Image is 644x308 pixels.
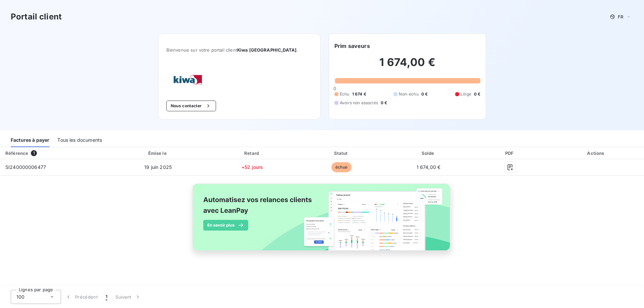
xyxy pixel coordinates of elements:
span: Litige [461,91,471,97]
span: Non-échu [399,91,418,97]
img: banner [186,180,458,262]
span: 0 € [421,91,428,97]
span: échue [331,162,352,172]
span: 0 € [474,91,480,97]
span: 1 [106,294,107,300]
span: 1 674,00 € [417,164,441,170]
div: PDF [473,150,547,157]
div: Référence [5,150,28,156]
div: Solde [387,150,470,157]
span: +52 jours [241,164,263,170]
button: Nous contacter [166,101,216,111]
span: SI240000006477 [5,164,46,170]
span: 0 € [381,100,387,106]
span: 19 juin 2025 [144,164,172,170]
span: 100 [16,294,24,300]
span: Kiwa [GEOGRAPHIC_DATA] [237,47,297,53]
span: 1 [31,150,37,156]
div: Factures à payer [11,133,49,147]
span: Bienvenue sur votre portail client . [166,47,312,53]
h6: Prim saveurs [334,42,370,50]
div: Émise le [110,150,206,157]
div: Retard [209,150,296,157]
span: FR [618,14,623,19]
span: 1 674 € [352,91,366,97]
button: Suivant [111,290,145,304]
h2: 1 674,00 € [334,56,480,76]
span: 0 [333,86,336,91]
span: Avoirs non associés [340,100,378,106]
div: Actions [550,150,643,157]
img: Company logo [166,69,209,90]
div: Tous les documents [57,133,102,147]
span: Échu [340,91,350,97]
button: 1 [102,290,111,304]
h3: Portail client [11,11,62,23]
div: Statut [299,150,384,157]
button: Précédent [61,290,102,304]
